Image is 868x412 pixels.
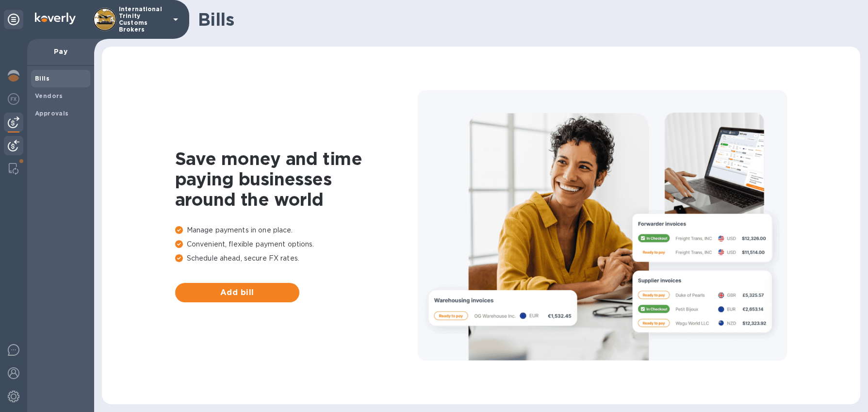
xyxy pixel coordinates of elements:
[35,75,49,82] b: Bills
[175,253,418,264] p: Schedule ahead, secure FX rates.
[35,13,76,24] img: Logo
[35,110,69,117] b: Approvals
[198,9,852,30] h1: Bills
[175,239,418,249] p: Convenient, flexible payment options.
[175,225,418,235] p: Manage payments in one place.
[35,92,63,99] b: Vendors
[175,148,418,210] h1: Save money and time paying businesses around the world
[183,287,292,298] span: Add bill
[175,283,299,302] button: Add bill
[4,10,23,29] div: Unpin categories
[35,47,86,56] p: Pay
[119,6,167,33] p: International Trinity Customs Brokers
[8,93,19,105] img: Foreign exchange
